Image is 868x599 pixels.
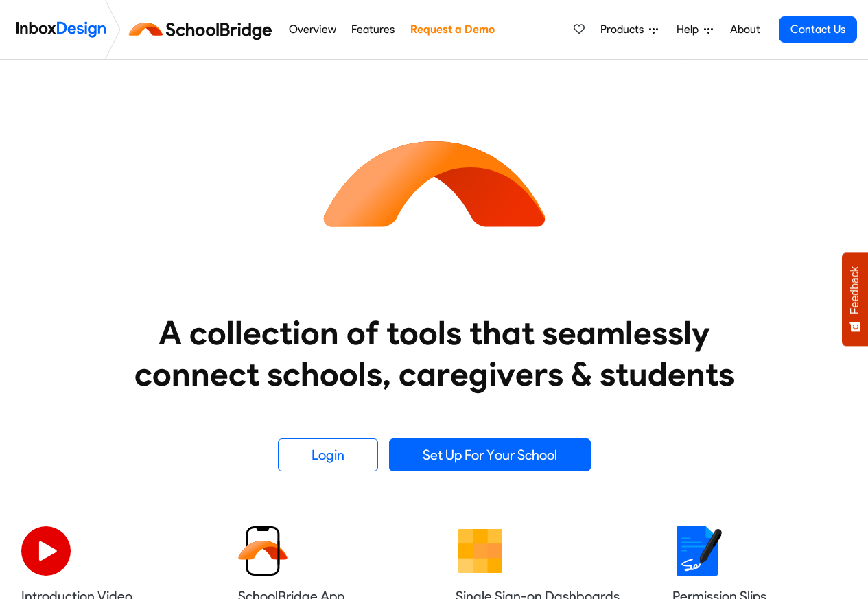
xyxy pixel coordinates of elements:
a: Products [595,16,664,43]
a: Login [278,438,378,471]
a: Overview [285,16,340,43]
img: 2022_07_11_icon_video_playback.svg [21,526,71,576]
heading: A collection of tools that seamlessly connect schools, caregivers & students [108,312,760,395]
a: About [726,16,764,43]
a: Request a Demo [406,16,498,43]
span: Feedback [849,266,861,314]
img: 2022_01_18_icon_signature.svg [672,526,722,576]
span: Products [600,21,649,38]
img: 2022_01_13_icon_sb_app.svg [238,526,288,576]
button: Feedback - Show survey [842,252,868,346]
a: Features [348,16,399,43]
img: icon_schoolbridge.svg [311,60,558,307]
img: 2022_01_13_icon_grid.svg [456,526,505,576]
span: Help [677,21,704,38]
a: Help [671,16,718,43]
img: schoolbridge logo [126,13,281,46]
a: Contact Us [779,16,857,43]
a: Set Up For Your School [389,438,591,471]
